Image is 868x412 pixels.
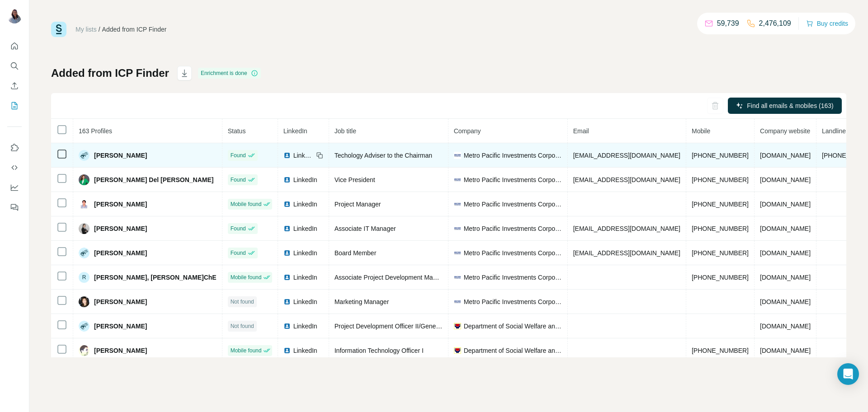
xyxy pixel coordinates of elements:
span: LinkedIn [293,322,317,331]
span: Mobile found [231,273,262,281]
span: Board Member [335,249,377,257]
span: [DOMAIN_NAME] [760,201,811,208]
span: Department of Social Welfare and Development [464,346,562,355]
span: LinkedIn [293,273,317,282]
span: [PHONE_NUMBER] [692,347,749,354]
span: [PERSON_NAME] Del [PERSON_NAME] [94,175,213,184]
span: LinkedIn [293,175,317,184]
span: Found [231,225,246,233]
span: Associate Project Development Manager [335,274,449,281]
span: [PHONE_NUMBER] [692,152,749,159]
span: Job title [335,127,356,135]
span: 163 Profiles [79,127,112,135]
span: LinkedIn [293,224,317,233]
span: Project Development Officer II/Generalist Social Worker/Virtual Assistant/Web Developer [335,323,582,330]
img: company-logo [454,274,461,281]
span: [DOMAIN_NAME] [760,249,811,257]
span: [DOMAIN_NAME] [760,298,811,305]
li: / [99,25,100,34]
span: Not found [231,298,254,306]
span: Metro Pacific Investments Corporation [464,175,562,184]
span: [PERSON_NAME] [94,346,147,355]
img: LinkedIn logo [283,323,291,330]
span: LinkedIn [293,297,317,306]
span: LinkedIn [293,346,317,355]
a: My lists [75,26,97,33]
button: My lists [7,98,22,114]
span: [DOMAIN_NAME] [760,225,811,232]
span: Metro Pacific Investments Corporation [464,200,562,209]
img: LinkedIn logo [283,152,291,159]
div: Open Intercom Messenger [837,363,859,385]
span: [PERSON_NAME] [94,151,147,160]
span: [PERSON_NAME], [PERSON_NAME]ChE [94,273,217,282]
span: Not found [231,322,254,330]
p: 2,476,109 [759,18,791,29]
img: LinkedIn logo [283,201,291,208]
span: [PERSON_NAME] [94,248,147,257]
span: [DOMAIN_NAME] [760,323,811,330]
span: Found [231,249,246,257]
span: [EMAIL_ADDRESS][DOMAIN_NAME] [573,249,680,257]
span: Company website [760,127,810,135]
span: [PHONE_NUMBER] [692,274,749,281]
img: Avatar [79,174,90,185]
span: Metro Pacific Investments Corporation [464,297,562,306]
button: Find all emails & mobiles (163) [728,98,842,114]
span: Associate IT Manager [335,225,396,232]
span: [EMAIL_ADDRESS][DOMAIN_NAME] [573,225,680,232]
span: Techology Adviser to the Chairman [335,152,432,159]
span: Department of Social Welfare and Development [464,322,562,331]
img: company-logo [454,176,461,183]
button: Use Surfe on LinkedIn [7,140,22,156]
button: Quick start [7,38,22,54]
img: LinkedIn logo [283,298,291,305]
img: Avatar [79,223,90,234]
img: company-logo [454,249,461,257]
span: Metro Pacific Investments Corporation [464,273,562,282]
span: Metro Pacific Investments Corporation [464,248,562,257]
img: company-logo [454,347,461,354]
img: LinkedIn logo [283,347,291,354]
span: [PHONE_NUMBER] [692,249,749,257]
span: Found [231,176,246,184]
span: [DOMAIN_NAME] [760,347,811,354]
div: R [79,272,90,283]
span: [PHONE_NUMBER] [692,225,749,232]
img: company-logo [454,323,461,330]
img: LinkedIn logo [283,249,291,257]
span: Mobile [692,127,710,135]
span: LinkedIn [283,127,307,135]
span: Landline [822,127,846,135]
span: Metro Pacific Investments Corporation [464,224,562,233]
span: [PERSON_NAME] [94,224,147,233]
span: [PHONE_NUMBER] [692,201,749,208]
img: Avatar [79,321,90,332]
img: company-logo [454,298,461,305]
span: LinkedIn [293,151,313,160]
span: [EMAIL_ADDRESS][DOMAIN_NAME] [573,152,680,159]
span: Project Manager [335,201,381,208]
img: Avatar [79,296,90,307]
button: Search [7,58,22,74]
span: Found [231,151,246,159]
h1: Added from ICP Finder [51,66,169,80]
div: Enrichment is done [198,68,261,79]
span: Information Technology Officer I [335,347,424,354]
img: Avatar [79,199,90,210]
img: Avatar [7,9,22,23]
img: Surfe Logo [51,22,66,37]
div: Added from ICP Finder [102,25,167,34]
img: Avatar [79,345,90,356]
img: Avatar [79,150,90,161]
span: [PHONE_NUMBER] [692,176,749,183]
button: Use Surfe API [7,159,22,176]
img: LinkedIn logo [283,225,291,232]
button: Buy credits [806,17,848,30]
span: LinkedIn [293,248,317,257]
span: [DOMAIN_NAME] [760,152,811,159]
span: Email [573,127,589,135]
button: Enrich CSV [7,78,22,94]
img: company-logo [454,201,461,208]
img: company-logo [454,225,461,232]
